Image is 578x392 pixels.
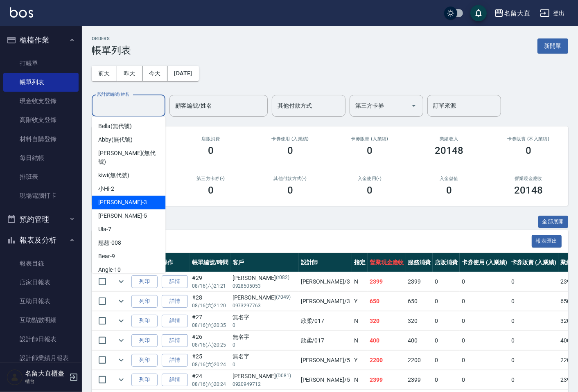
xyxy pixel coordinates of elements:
[446,185,452,196] h3: 0
[406,331,433,350] td: 400
[499,136,558,142] h2: 卡券販賣 (不入業績)
[368,331,406,350] td: 400
[532,235,562,248] button: 報表匯出
[368,370,406,390] td: 2399
[162,315,188,327] a: 詳情
[3,149,79,167] a: 每日結帳
[190,272,230,291] td: #29
[367,145,373,156] h3: 0
[406,292,433,311] td: 650
[419,136,479,142] h2: 業績收入
[526,145,531,156] h3: 0
[162,275,188,288] a: 詳情
[460,370,509,390] td: 0
[92,45,131,56] h3: 帳單列表
[368,272,406,291] td: 2399
[7,369,23,385] img: Person
[3,292,79,311] a: 互助日報表
[3,209,79,230] button: 預約管理
[460,292,509,311] td: 0
[162,334,188,347] a: 詳情
[233,282,297,290] p: 0928505053
[190,331,230,350] td: #26
[352,331,368,350] td: N
[131,275,158,288] button: 列印
[92,36,131,41] h2: ORDERS
[299,331,352,350] td: 欣柔 /017
[131,334,158,347] button: 列印
[3,92,79,110] a: 現金收支登錄
[162,374,188,386] a: 詳情
[10,7,33,18] img: Logo
[460,311,509,331] td: 0
[192,341,228,349] p: 08/16 (六) 20:25
[160,253,190,272] th: 操作
[340,136,400,142] h2: 卡券販賣 (入業績)
[352,311,368,331] td: N
[299,292,352,311] td: [PERSON_NAME] /3
[406,253,433,272] th: 服務消費
[190,311,230,331] td: #27
[3,130,79,149] a: 材料自購登錄
[190,253,230,272] th: 帳單編號/時間
[352,253,368,272] th: 指定
[115,315,127,327] button: expand row
[3,349,79,367] a: 設計師業績月報表
[433,292,460,311] td: 0
[192,322,228,329] p: 08/16 (六) 20:35
[352,292,368,311] td: Y
[98,135,133,144] span: Abby (無代號)
[230,253,299,272] th: 客戶
[3,29,79,51] button: 櫃檯作業
[131,295,158,308] button: 列印
[115,275,127,288] button: expand row
[514,185,543,196] h3: 20148
[499,176,558,181] h2: 營業現金應收
[368,311,406,331] td: 320
[3,110,79,129] a: 高階收支登錄
[3,273,79,292] a: 店家日報表
[167,66,199,81] button: [DATE]
[406,370,433,390] td: 2399
[233,341,297,349] p: 0
[115,334,127,347] button: expand row
[299,272,352,291] td: [PERSON_NAME] /3
[3,186,79,205] a: 現場電腦打卡
[352,272,368,291] td: N
[98,122,132,131] span: Bella (無代號)
[433,272,460,291] td: 0
[276,293,291,302] p: (7049)
[162,354,188,367] a: 詳情
[117,66,142,81] button: 昨天
[192,282,228,290] p: 08/16 (六) 21:21
[367,185,373,196] h3: 0
[3,254,79,273] a: 報表目錄
[460,272,509,291] td: 0
[433,331,460,350] td: 0
[406,311,433,331] td: 320
[470,5,487,21] button: save
[98,212,147,220] span: [PERSON_NAME] -5
[3,73,79,92] a: 帳單列表
[25,378,67,385] p: 櫃台
[3,330,79,349] a: 設計師日報表
[190,292,230,311] td: #28
[433,253,460,272] th: 店販消費
[3,167,79,186] a: 排班表
[192,381,228,388] p: 08/16 (六) 20:24
[504,8,530,18] div: 名留大直
[92,66,117,81] button: 前天
[368,253,406,272] th: 營業現金應收
[98,171,129,180] span: kiwi (無代號)
[340,176,400,181] h2: 入金使用(-)
[208,185,214,196] h3: 0
[509,253,559,272] th: 卡券販賣 (入業績)
[102,237,532,246] span: 訂單列表
[142,66,168,81] button: 今天
[299,370,352,390] td: [PERSON_NAME] /5
[192,361,228,368] p: 08/16 (六) 20:24
[537,38,568,54] button: 新開單
[509,292,559,311] td: 0
[98,149,159,166] span: [PERSON_NAME] (無代號)
[98,198,147,207] span: [PERSON_NAME] -3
